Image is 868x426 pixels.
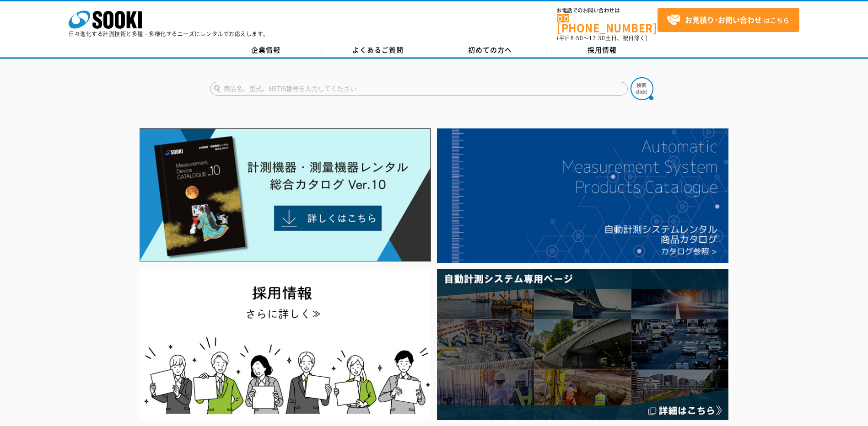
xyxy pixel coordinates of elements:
[546,43,658,57] a: 採用情報
[658,8,799,32] a: お見積り･お問い合わせはこちら
[434,43,546,57] a: 初めての方へ
[589,34,605,42] span: 17:30
[140,269,431,420] img: SOOKI recruit
[685,14,762,25] strong: お見積り･お問い合わせ
[468,45,512,55] span: 初めての方へ
[69,31,269,37] p: 日々進化する計測技術と多種・多様化するニーズにレンタルでお応えします。
[667,13,789,27] span: はこちら
[210,43,322,57] a: 企業情報
[557,8,658,13] span: お電話でのお問い合わせは
[140,128,431,262] img: Catalog Ver10
[571,34,583,42] span: 8:50
[437,269,728,420] img: 自動計測システム専用ページ
[631,77,653,100] img: btn_search.png
[557,34,647,42] span: (平日 ～ 土日、祝日除く)
[322,43,434,57] a: よくあるご質問
[437,128,728,263] img: 自動計測システムカタログ
[557,14,658,33] a: [PHONE_NUMBER]
[210,82,628,96] input: 商品名、型式、NETIS番号を入力してください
